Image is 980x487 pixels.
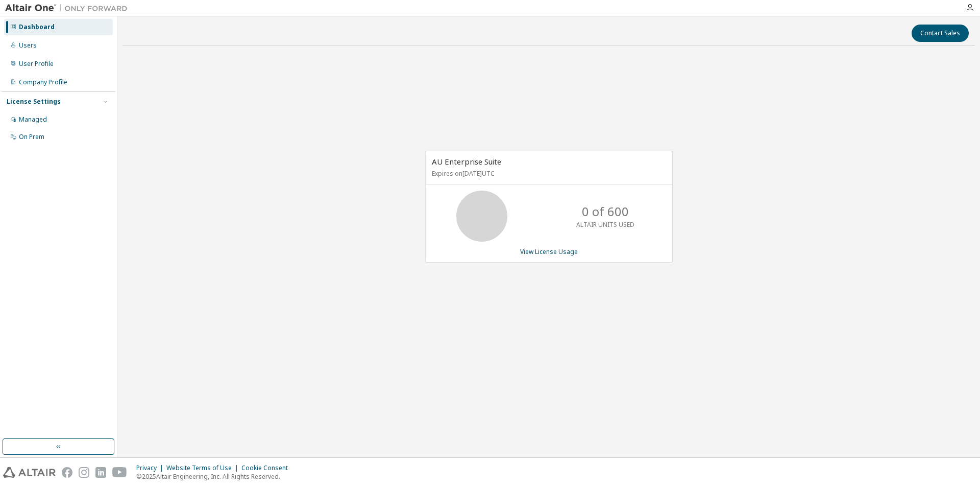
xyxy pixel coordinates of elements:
[95,467,106,478] img: linkedin.svg
[62,467,72,478] img: facebook.svg
[19,115,47,124] div: Managed
[79,467,89,478] img: instagram.svg
[432,169,664,178] p: Expires on [DATE] UTC
[19,60,54,68] div: User Profile
[520,247,578,256] a: View License Usage
[19,78,67,86] div: Company Profile
[7,98,61,106] div: License Settings
[432,156,501,167] span: AU Enterprise Suite
[582,203,629,220] p: 0 of 600
[136,464,166,472] div: Privacy
[136,472,294,481] p: © 2025 Altair Engineering, Inc. All Rights Reserved.
[241,464,294,472] div: Cookie Consent
[3,467,56,478] img: altair_logo.svg
[166,464,241,472] div: Website Terms of Use
[912,25,969,42] button: Contact Sales
[19,23,55,31] div: Dashboard
[19,41,37,50] div: Users
[112,467,127,478] img: youtube.svg
[576,220,634,229] p: ALTAIR UNITS USED
[5,3,133,13] img: Altair One
[19,133,44,141] div: On Prem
